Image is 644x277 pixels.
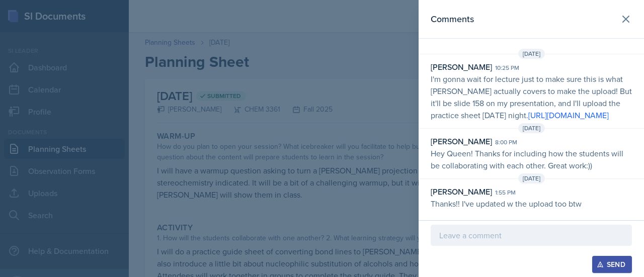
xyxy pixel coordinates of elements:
[431,61,492,73] div: [PERSON_NAME]
[431,198,632,210] p: Thanks!! I've updated w the upload too btw
[518,123,545,133] span: [DATE]
[528,110,609,121] a: [URL][DOMAIN_NAME]
[518,49,545,59] span: [DATE]
[495,138,517,147] div: 8:00 pm
[599,260,625,268] div: Send
[431,73,632,121] p: I'm gonna wait for lecture just to make sure this is what [PERSON_NAME] actually covers to make t...
[431,12,474,26] h2: Comments
[592,256,632,273] button: Send
[495,188,516,197] div: 1:55 pm
[431,186,492,198] div: [PERSON_NAME]
[431,147,632,171] p: Hey Queen! Thanks for including how the students will be collaborating with each other. Great wor...
[431,135,492,147] div: [PERSON_NAME]
[518,173,545,183] span: [DATE]
[495,63,519,72] div: 10:25 pm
